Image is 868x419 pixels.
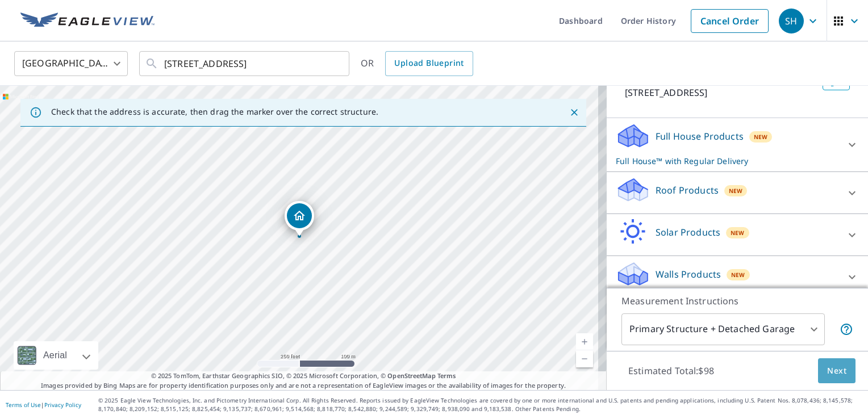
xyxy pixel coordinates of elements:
[731,270,745,279] span: New
[656,183,719,197] p: Roof Products
[567,105,582,120] button: Close
[151,371,456,381] span: © 2025 TomTom, Earthstar Geographics SIO, © 2025 Microsoft Corporation, ©
[576,333,593,350] a: Current Level 17, Zoom In
[40,341,70,370] div: Aerial
[6,401,41,409] a: Terms of Use
[656,225,720,239] p: Solar Products
[616,177,859,209] div: Roof ProductsNew
[840,322,853,336] span: Your report will include the primary structure and a detached garage if one exists.
[20,12,155,30] img: EV Logo
[394,56,464,70] span: Upload Blueprint
[818,358,856,384] button: Next
[621,294,853,308] p: Measurement Instructions
[754,132,768,141] span: New
[385,51,473,76] a: Upload Blueprint
[731,228,745,237] span: New
[619,358,723,383] p: Estimated Total: $98
[98,396,862,413] p: © 2025 Eagle View Technologies, Inc. and Pictometry International Corp. All Rights Reserved. Repo...
[285,201,314,236] div: Dropped pin, building 1, Residential property, 307 East Dr New Iberia, LA 70563
[44,401,81,409] a: Privacy Policy
[656,129,744,143] p: Full House Products
[361,51,473,76] div: OR
[616,219,859,251] div: Solar ProductsNew
[14,341,98,370] div: Aerial
[616,261,859,293] div: Walls ProductsNew
[729,186,743,195] span: New
[616,155,838,167] p: Full House™ with Regular Delivery
[437,371,456,380] a: Terms
[616,123,859,167] div: Full House ProductsNewFull House™ with Regular Delivery
[621,313,825,345] div: Primary Structure + Detached Garage
[827,364,846,378] span: Next
[51,107,378,117] p: Check that the address is accurate, then drag the marker over the correct structure.
[656,267,721,281] p: Walls Products
[576,350,593,367] a: Current Level 17, Zoom Out
[164,48,326,79] input: Search by address or latitude-longitude
[691,9,769,33] a: Cancel Order
[625,86,818,99] p: [STREET_ADDRESS]
[387,371,435,380] a: OpenStreetMap
[14,48,128,79] div: [GEOGRAPHIC_DATA]
[779,9,804,33] div: SH
[6,401,81,408] p: |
